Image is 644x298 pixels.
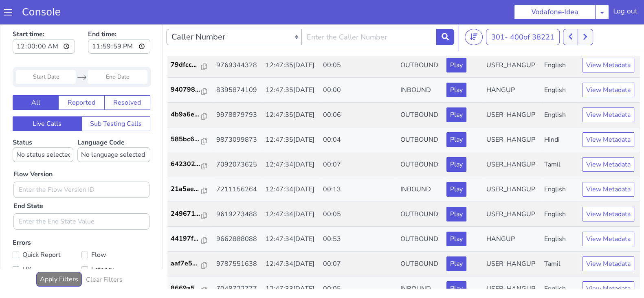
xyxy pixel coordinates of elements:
button: Play [446,259,466,274]
div: Log out [613,7,637,20]
td: 00:07 [320,130,397,155]
button: Play [446,209,466,224]
td: English [541,31,579,55]
button: Reported [58,73,104,88]
td: 9978879793 [213,80,262,105]
a: 940798... [171,62,210,72]
select: Status [13,125,73,140]
button: Play [446,85,466,100]
td: 12:47:35[DATE] [262,80,320,105]
td: 9769344328 [213,31,262,55]
select: Language Code [77,125,150,140]
td: 12:47:34[DATE] [262,180,320,204]
button: Play [446,184,466,199]
label: Start time: [13,4,75,34]
label: UX [13,241,81,253]
td: OUTBOUND [397,105,444,130]
button: View Metadata [582,259,634,274]
td: USER_HANGUP [483,155,541,180]
td: OUTBOUND [397,130,444,155]
a: aaf7e5... [171,236,210,246]
label: Language Code [77,116,150,140]
a: 8669a5... [171,261,210,271]
td: USER_HANGUP [483,254,541,279]
input: End Date [88,48,147,61]
td: USER_HANGUP [483,105,541,130]
a: 79dfcc... [171,37,210,47]
td: Hindi [541,105,579,130]
td: INBOUND [397,55,444,80]
td: 00:13 [320,155,397,180]
td: 12:47:35[DATE] [262,31,320,55]
td: 00:05 [320,31,397,55]
td: 7211156264 [213,155,262,180]
td: OUTBOUND [397,204,444,229]
td: 12:47:34[DATE] [262,204,320,229]
label: Quick Report [13,227,81,238]
p: 585bc6... [171,112,202,122]
p: 940798... [171,62,202,72]
td: USER_HANGUP [483,130,541,155]
td: 12:47:34[DATE] [262,155,320,180]
button: View Metadata [582,60,634,75]
label: End time: [88,4,150,34]
a: 642302... [171,137,210,147]
p: 8669a5... [171,261,202,271]
button: View Metadata [582,209,634,224]
button: Play [446,110,466,125]
button: Play [446,60,466,75]
td: 12:47:35[DATE] [262,105,320,130]
button: All [13,73,59,88]
td: OUTBOUND [397,229,444,254]
p: 21a5ae... [171,162,202,171]
input: Enter the Flow Version ID [13,159,149,175]
a: 21a5ae... [171,162,210,171]
button: View Metadata [582,184,634,199]
h6: Clear Filters [86,254,123,261]
td: 00:06 [320,80,397,105]
button: Play [446,135,466,149]
td: 9619273488 [213,180,262,204]
td: 00:05 [320,254,397,279]
td: OUTBOUND [397,180,444,204]
button: View Metadata [582,85,634,100]
td: USER_HANGUP [483,80,541,105]
td: 12:47:33[DATE] [262,254,320,279]
td: USER_HANGUP [483,180,541,204]
td: USER_HANGUP [483,229,541,254]
td: INBOUND [397,254,444,279]
a: 585bc6... [171,112,210,122]
button: Play [446,160,466,174]
a: 44197f... [171,211,210,221]
td: 9873099873 [213,105,262,130]
td: 00:00 [320,55,397,80]
td: English [541,55,579,80]
p: 249671... [171,186,202,196]
td: 00:53 [320,204,397,229]
label: Latency [81,241,150,253]
label: Flow [81,227,150,238]
button: Sub Testing Calls [81,94,151,109]
td: USER_HANGUP [483,31,541,55]
td: English [541,80,579,105]
span: 400 of 38221 [510,10,554,20]
td: 9662888088 [213,204,262,229]
label: End State [13,179,43,188]
p: aaf7e5... [171,236,202,246]
button: Apply Filters [36,250,82,264]
td: HANGUP [483,204,541,229]
button: Vodafone-Idea [514,5,596,20]
td: 12:47:34[DATE] [262,130,320,155]
td: 00:05 [320,180,397,204]
td: English [541,155,579,180]
p: 79dfcc... [171,37,202,47]
p: 642302... [171,137,202,147]
input: Enter the End State Value [13,191,149,207]
input: Start time: [13,17,75,31]
button: View Metadata [582,234,634,249]
button: Live Calls [13,94,82,109]
button: Resolved [104,73,150,88]
input: Enter the Caller Number [301,7,437,23]
td: Tamil [541,130,579,155]
input: Start Date [16,48,76,61]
